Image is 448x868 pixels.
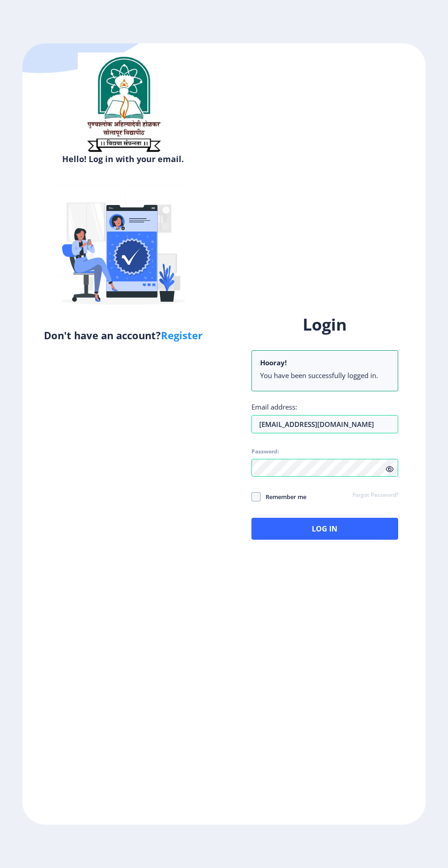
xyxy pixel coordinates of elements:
[78,53,169,156] img: sulogo.png
[251,518,398,540] button: Log In
[352,491,398,500] a: Forgot Password?
[260,358,287,367] b: Hooray!
[29,153,217,164] h6: Hello! Log in with your email.
[251,402,297,411] label: Email address:
[161,328,203,342] a: Register
[260,371,389,380] li: You have been successfully logged in.
[251,448,279,455] label: Password:
[261,491,306,502] span: Remember me
[29,328,217,342] h5: Don't have an account?
[43,168,203,328] img: Verified-rafiki.svg
[251,314,398,336] h1: Login
[251,415,398,433] input: Email address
